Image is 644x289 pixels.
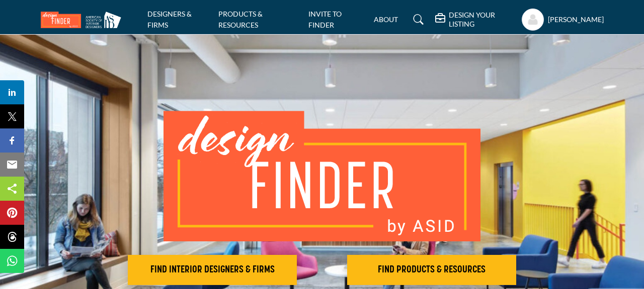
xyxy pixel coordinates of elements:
a: DESIGNERS & FIRMS [147,10,192,29]
button: FIND PRODUCTS & RESOURCES [347,255,516,285]
button: Show hide supplier dropdown [522,9,544,31]
img: Site Logo [41,12,126,28]
a: Search [404,12,430,28]
img: image [164,111,480,241]
h5: [PERSON_NAME] [548,15,604,25]
a: ABOUT [374,15,398,24]
h2: FIND INTERIOR DESIGNERS & FIRMS [131,264,294,276]
h5: DESIGN YOUR LISTING [449,11,516,29]
a: PRODUCTS & RESOURCES [218,10,263,29]
div: DESIGN YOUR LISTING [435,11,516,29]
a: INVITE TO FINDER [308,10,342,29]
h2: FIND PRODUCTS & RESOURCES [350,264,513,276]
button: FIND INTERIOR DESIGNERS & FIRMS [128,255,297,285]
